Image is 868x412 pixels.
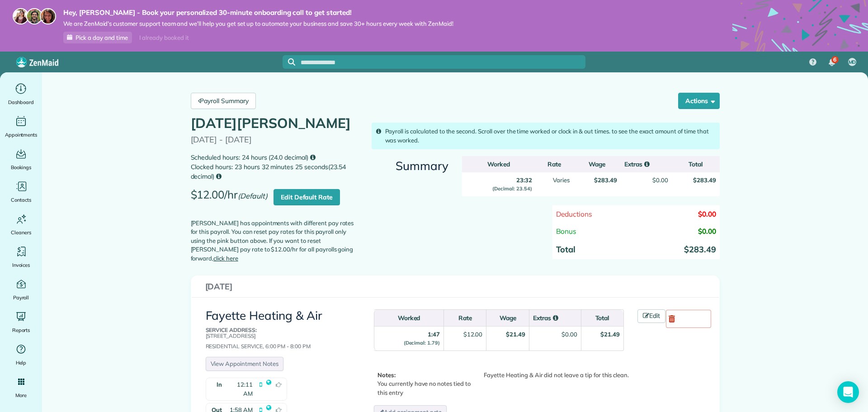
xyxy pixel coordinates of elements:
strong: $21.49 [506,331,525,338]
strong: 23:32 [492,176,532,192]
span: 6 [833,56,836,63]
h3: Summary [372,160,448,173]
strong: $283.49 [684,244,716,255]
button: Actions [678,93,720,109]
p: You currently have no notes tied to this entry [377,371,476,398]
span: $12.00/hr [191,189,272,208]
span: $0.00 [698,227,716,236]
a: Edit Default Rate [274,189,340,205]
a: click here [213,255,238,262]
th: Total [672,156,719,172]
span: Varies [553,176,570,184]
span: Invoices [12,260,30,270]
span: 12:11 AM [226,380,253,398]
span: Payroll [13,293,29,302]
div: Open Intercom Messenger [837,381,859,403]
small: (Decimal: 23.54) [492,185,532,192]
strong: $21.49 [600,331,620,338]
a: Bookings [4,147,38,172]
a: Appointments [4,114,38,139]
span: More [15,391,27,400]
h1: [DATE][PERSON_NAME] [191,116,362,131]
a: Pick a day and time [63,32,132,43]
a: Payroll [4,277,38,302]
b: Service Address: [206,327,257,333]
span: Help [16,358,27,367]
span: Bookings [11,163,32,172]
a: Payroll Summary [191,93,256,109]
p: [STREET_ADDRESS] [206,327,354,339]
strong: 1:47 [404,331,440,346]
small: Scheduled hours: 24 hours (24.0 decimal) Clocked hours: 23 hours 32 minutes 25 seconds(23.54 deci... [191,153,362,181]
th: Worked [374,310,443,326]
div: $12.00 [463,330,483,339]
a: Dashboard [4,81,38,107]
span: Pick a day and time [75,34,128,41]
th: Extras [621,156,672,172]
svg: Focus search [288,58,295,66]
span: Cleaners [11,228,31,237]
span: Bonus [556,227,577,236]
h3: [DATE] [205,282,705,291]
strong: Hey, [PERSON_NAME] - Book your personalized 30-minute onboarding call to get started! [63,8,453,17]
a: Invoices [4,244,38,270]
em: (Default) [238,191,268,200]
img: jorge-587dff0eeaa6aab1f244e6dc62b8924c3b6ad411094392a53c71c6c4a576187d.jpg [26,8,42,24]
a: Help [4,342,38,367]
span: Deductions [556,209,593,218]
strong: In [206,378,224,400]
b: Notes: [377,371,396,379]
img: michelle-19f622bdf1676172e81f8f8fba1fb50e276960ebfe0243fe18214015130c80e4.jpg [40,8,56,24]
a: Contacts [4,179,38,204]
span: Dashboard [8,98,34,107]
th: Wage [486,310,528,326]
a: Fayette Heating & Air [206,308,322,323]
strong: Total [556,244,576,255]
span: Appointments [5,130,38,139]
div: 6 unread notifications [822,52,841,72]
span: $0.00 [652,176,668,184]
div: $0.00 [561,330,577,339]
span: $0.00 [698,209,716,218]
a: Cleaners [4,212,38,237]
span: Contacts [11,195,31,204]
span: MD [849,59,856,66]
a: Reports [4,309,38,335]
a: View Appointment Notes [206,357,283,371]
div: I already booked it [134,32,194,43]
strong: $283.49 [693,176,716,184]
p: [DATE] - [DATE] [191,135,362,144]
span: We are ZenMaid’s customer support team and we’ll help you get set up to automate your business an... [63,20,453,28]
button: Focus search [283,58,295,66]
div: Payroll is calculated to the second. Scroll over the time worked or clock in & out times. to see ... [372,123,720,149]
th: Wage [573,156,621,172]
th: Rate [443,310,486,326]
nav: Main [802,52,868,72]
small: (Decimal: 1.79) [404,340,440,346]
span: Reports [12,326,30,335]
p: [PERSON_NAME] has appointments with different pay rates for this payroll. You can reset pay rates... [191,208,362,263]
img: maria-72a9807cf96188c08ef61303f053569d2e2a8a1cde33d635c8a3ac13582a053d.jpg [13,8,29,24]
div: Residential Service, 6:00 PM - 8:00 PM [206,327,354,350]
th: Extras [529,310,581,326]
strong: $283.49 [594,176,617,184]
div: Fayette Heating & Air did not leave a tip for this clean. [478,371,629,380]
th: Worked [462,156,536,172]
th: Rate [536,156,573,172]
th: Total [581,310,623,326]
a: Edit [637,309,665,323]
